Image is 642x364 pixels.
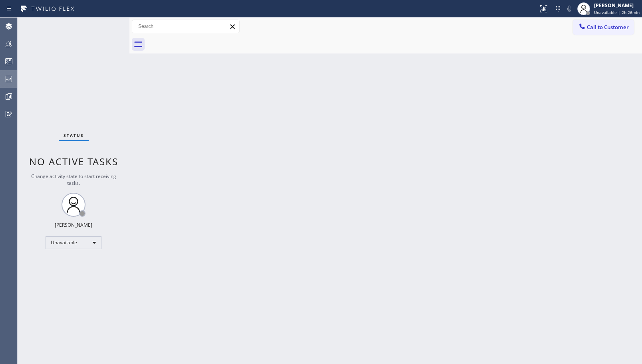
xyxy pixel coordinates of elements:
[132,20,239,33] input: Search
[573,20,634,35] button: Call to Customer
[594,2,640,9] div: [PERSON_NAME]
[46,236,101,249] div: Unavailable
[64,133,84,138] span: Status
[594,10,640,15] span: Unavailable | 2h 26min
[55,222,92,228] div: [PERSON_NAME]
[587,24,629,31] span: Call to Customer
[31,173,116,186] span: Change activity state to start receiving tasks.
[29,155,118,168] span: No active tasks
[564,3,575,14] button: Mute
